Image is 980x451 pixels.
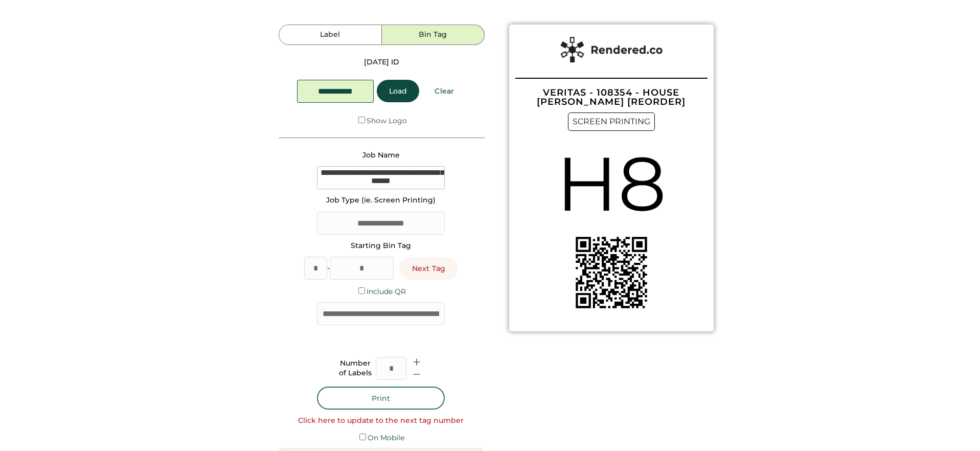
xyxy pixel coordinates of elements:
[279,25,381,45] button: Label
[339,358,372,378] div: Number of Labels
[515,88,708,106] div: VERITAS - 108354 - HOUSE [PERSON_NAME] [REORDER]
[382,25,485,45] button: Bin Tag
[351,241,411,251] div: Starting Bin Tag
[560,37,663,62] img: Rendered%20Label%20Logo%402x.png
[377,80,419,102] button: Load
[298,416,464,426] div: Click here to update to the next tag number
[556,131,667,237] div: H8
[367,287,406,296] label: Include QR
[367,116,407,125] label: Show Logo
[317,387,445,410] button: Print
[422,80,466,102] button: Clear
[368,433,404,442] label: On Mobile
[327,263,330,274] div: -
[568,112,655,131] div: SCREEN PRINTING
[400,257,458,280] button: Next Tag
[364,57,399,67] div: [DATE] ID
[362,150,400,161] div: Job Name
[326,195,436,206] div: Job Type (ie. Screen Printing)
